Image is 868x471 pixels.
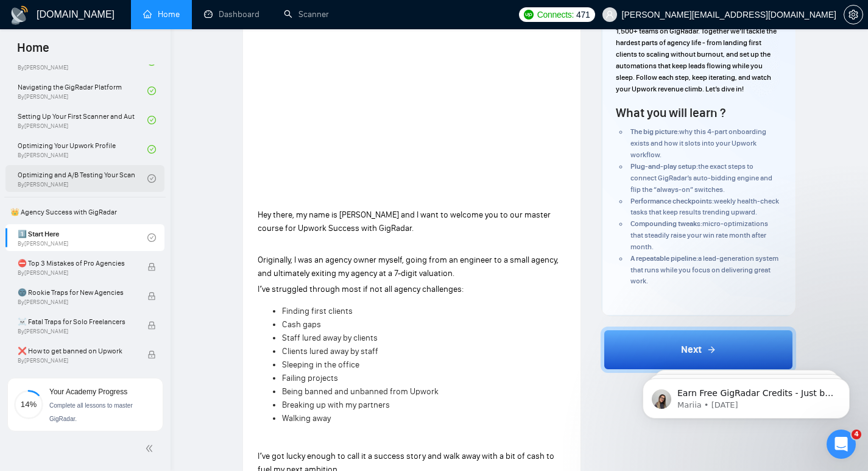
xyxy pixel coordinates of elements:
span: Failing projects [282,373,338,383]
span: check-circle [147,87,156,95]
a: Optimizing Your Upwork ProfileBy[PERSON_NAME] [18,136,147,163]
strong: The big picture: [630,127,679,136]
span: 471 [576,8,590,21]
span: ☠️ Fatal Traps for Solo Freelancers [18,316,135,328]
iframe: Intercom live chat [827,430,856,459]
span: Breaking up with my partners [282,400,390,410]
span: By [PERSON_NAME] [18,328,135,335]
span: Home [7,39,59,65]
span: double-left [145,442,157,455]
a: Navigating the GigRadar PlatformBy[PERSON_NAME] [18,77,147,104]
span: Originally, I was an agency owner myself, going from an engineer to a small agency, and ultimatel... [258,255,559,278]
span: why this 4-part onboarding exists and how it slots into your Upwork workflow. [630,127,766,159]
span: a lead-generation system that runs while you focus on delivering great work. [630,254,778,286]
a: 1️⃣ Start HereBy[PERSON_NAME] [18,224,147,251]
span: Your Academy Progress [49,388,127,396]
span: 👑 Agency Success with GigRadar [5,200,164,224]
span: Complete all lessons to master GigRadar. [49,402,133,422]
span: user [605,10,614,19]
span: check-circle [147,233,156,242]
span: Next [681,342,702,357]
span: Being banned and unbanned from Upwork [282,386,439,397]
span: lock [147,292,156,300]
span: Finding first clients [282,306,353,316]
a: dashboardDashboard [204,9,259,19]
span: the exact steps to connect GigRadar’s auto-bidding engine and flip the “always-on” switches. [630,162,772,194]
span: ❌ How to get banned on Upwork [18,345,135,357]
span: ⛔ Top 3 Mistakes of Pro Agencies [18,257,135,269]
iframe: Intercom notifications message [624,353,868,438]
span: 14% [14,400,43,408]
button: setting [844,5,863,24]
strong: Plug-and-play setup: [630,162,698,171]
h4: What you will learn ? [616,104,725,121]
strong: Performance checkpoints: [630,197,714,205]
span: By [PERSON_NAME] [18,269,135,277]
a: Setting Up Your First Scanner and Auto-BidderBy[PERSON_NAME] [18,107,147,133]
a: Optimizing and A/B Testing Your Scanner for Better ResultsBy[PERSON_NAME] [18,165,147,192]
span: check-circle [147,116,156,124]
span: 🌚 Rookie Traps for New Agencies [18,286,135,299]
span: Sleeping in the office [282,359,359,370]
img: upwork-logo.png [524,10,534,19]
span: lock [147,263,156,271]
button: Next [601,327,796,373]
span: setting [844,10,863,19]
span: Earn Free GigRadar Credits - Just by Sharing Your Story! 💬 Want more credits for sending proposal... [53,35,210,336]
span: Cash gaps [282,319,321,330]
span: lock [147,321,156,330]
span: Connects: [537,8,574,21]
span: check-circle [147,145,156,154]
img: logo [10,5,29,25]
span: By [PERSON_NAME] [18,357,135,364]
strong: A repeatable pipeline: [630,254,698,263]
span: Iʼve struggled through most if not all agency challenges: [258,284,464,294]
span: Clients lured away by staff [282,346,378,356]
p: Message from Mariia, sent 11w ago [53,47,210,58]
span: 4 [852,430,861,439]
span: Walking away [282,413,331,423]
span: Staff lured away by clients [282,333,378,343]
span: check-circle [147,174,156,183]
strong: Compounding tweaks: [630,219,702,228]
a: homeHome [143,9,180,19]
a: searchScanner [284,9,329,19]
span: Hey there, my name is [PERSON_NAME] and I want to welcome you to our master course for Upwork Suc... [258,210,551,233]
a: setting [844,10,863,19]
span: By [PERSON_NAME] [18,299,135,306]
span: micro-optimizations that steadily raise your win rate month after month. [630,219,768,251]
span: lock [147,350,156,359]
